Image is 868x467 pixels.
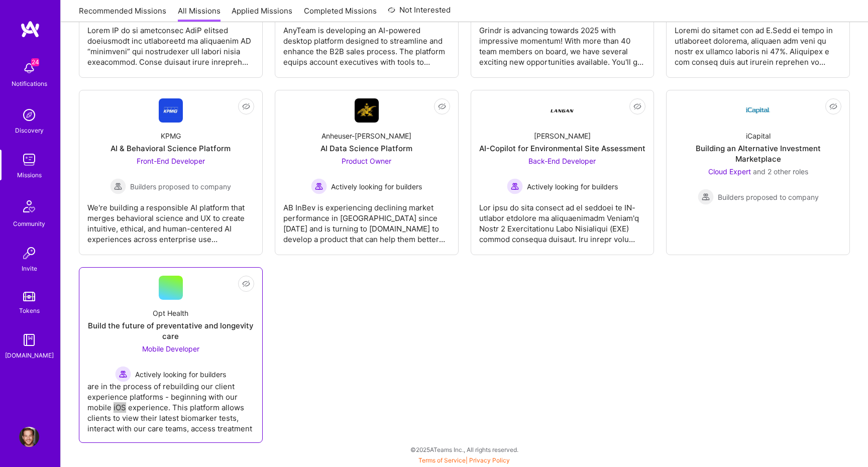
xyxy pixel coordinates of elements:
div: © 2025 ATeams Inc., All rights reserved. [60,437,868,462]
div: Our platform provides accessible, affordable and innovative evidence-based preventative and longe... [87,382,254,432]
img: guide book [19,330,39,350]
a: Not Interested [388,4,451,22]
div: KPMG [161,131,181,141]
span: and 2 other roles [753,167,808,176]
img: teamwork [19,150,39,170]
a: Recommended Missions [79,6,166,22]
div: Build the future of preventative and longevity care [87,320,254,341]
img: User Avatar [19,427,39,447]
div: Anheuser-[PERSON_NAME] [321,131,411,141]
span: Mobile Developer [142,344,199,353]
span: Builders proposed to company [130,181,231,192]
i: icon EyeClosed [242,102,250,110]
span: Back-End Developer [528,157,596,165]
img: Invite [19,243,39,263]
img: bell [19,58,39,78]
div: We're building a responsible AI platform that merges behavioral science and UX to create intuitiv... [87,194,254,245]
img: Actively looking for builders [115,366,131,382]
div: Tokens [19,305,40,316]
i: icon EyeClosed [633,102,641,110]
img: Community [17,194,41,218]
div: [PERSON_NAME] [534,131,591,141]
span: Cloud Expert [708,167,751,176]
div: Grindr is advancing towards 2025 with impressive momentum! With more than 40 team members on boar... [479,17,646,67]
span: Actively looking for builders [135,369,226,380]
a: Applied Missions [232,6,292,22]
span: Product Owner [342,157,391,165]
span: 24 [31,58,39,66]
img: logo [20,20,40,38]
div: Discovery [15,125,44,136]
div: Building an Alternative Investment Marketplace [675,143,841,164]
div: Invite [22,263,37,274]
img: Builders proposed to company [698,189,714,205]
div: AI-Copilot for Environmental Site Assessment [479,143,645,154]
a: Terms of Service [418,456,466,464]
i: icon EyeClosed [829,102,837,110]
img: Company Logo [355,98,379,123]
div: iCapital [746,131,771,141]
div: Opt Health [153,308,188,318]
div: AI Data Science Platform [320,143,412,154]
span: | [418,456,510,464]
img: Actively looking for builders [311,178,327,194]
div: Community [13,218,45,229]
img: Company Logo [159,98,183,123]
span: Actively looking for builders [527,181,618,192]
div: Missions [17,170,42,180]
i: icon EyeClosed [438,102,446,110]
img: Company Logo [550,98,574,123]
div: Notifications [12,78,47,89]
img: discovery [19,105,39,125]
div: Loremi do sitamet con ad E.Sedd ei tempo in utlaboreet dolorema, aliquaen adm veni qu nostr ex ul... [675,17,841,67]
div: AB InBev is experiencing declining market performance in [GEOGRAPHIC_DATA] since [DATE] and is tu... [283,194,450,245]
div: Lorem IP do si ametconsec AdiP elitsed doeiusmodt inc utlaboreetd ma aliquaenim AD “minimveni” qu... [87,17,254,67]
div: AnyTeam is developing an AI-powered desktop platform designed to streamline and enhance the B2B s... [283,17,450,67]
div: Lor ipsu do sita consect ad el seddoei te IN-utlabor etdolore ma aliquaenimadm Veniam'q Nostr 2 E... [479,194,646,245]
img: tokens [23,292,35,301]
div: AI & Behavioral Science Platform [111,143,231,154]
span: Builders proposed to company [718,192,819,202]
img: Company Logo [746,98,770,123]
img: Builders proposed to company [110,178,126,194]
a: Privacy Policy [469,456,510,464]
span: Actively looking for builders [331,181,422,192]
a: Completed Missions [304,6,377,22]
img: Actively looking for builders [507,178,523,194]
div: [DOMAIN_NAME] [5,350,54,361]
i: icon EyeClosed [242,280,250,288]
span: Front-End Developer [137,157,205,165]
a: All Missions [178,6,221,22]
